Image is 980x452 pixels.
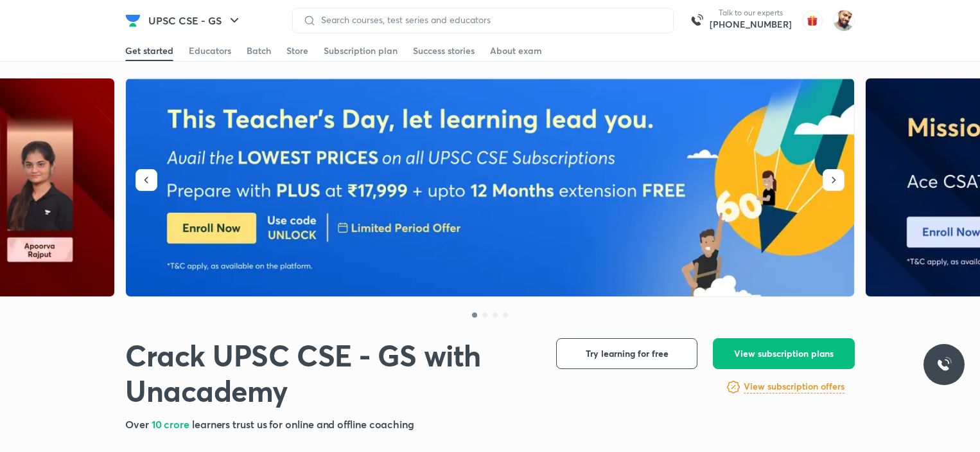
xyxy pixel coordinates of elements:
a: Educators [189,41,231,61]
h6: View subscription offers [744,380,844,393]
div: Store [286,44,308,57]
div: Batch [247,44,271,57]
div: About exam [490,44,542,57]
img: Company Logo [125,13,141,28]
img: call-us [684,8,710,33]
span: learners trust us for online and offline coaching [192,417,414,431]
span: Over [125,417,152,431]
img: Sumit Kumar [833,10,855,32]
h1: Crack UPSC CSE - GS with Unacademy [125,338,536,409]
span: Try learning for free [586,347,669,360]
p: Talk to our experts [710,8,792,18]
img: ttu [936,357,952,372]
a: Store [286,41,308,61]
div: Success stories [413,44,475,57]
a: Subscription plan [324,41,398,61]
a: Success stories [413,41,475,61]
button: UPSC CSE - GS [141,8,250,33]
img: avatar [802,10,823,31]
button: Try learning for free [556,338,697,369]
a: Batch [247,41,271,61]
span: 10 crore [152,417,192,431]
button: View subscription plans [713,338,855,369]
a: [PHONE_NUMBER] [710,18,792,31]
div: Subscription plan [324,44,398,57]
a: View subscription offers [744,379,844,395]
div: Get started [125,44,173,57]
div: Educators [189,44,231,57]
span: View subscription plans [734,347,834,360]
a: Get started [125,41,173,61]
input: Search courses, test series and educators [316,15,663,25]
a: About exam [490,41,542,61]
